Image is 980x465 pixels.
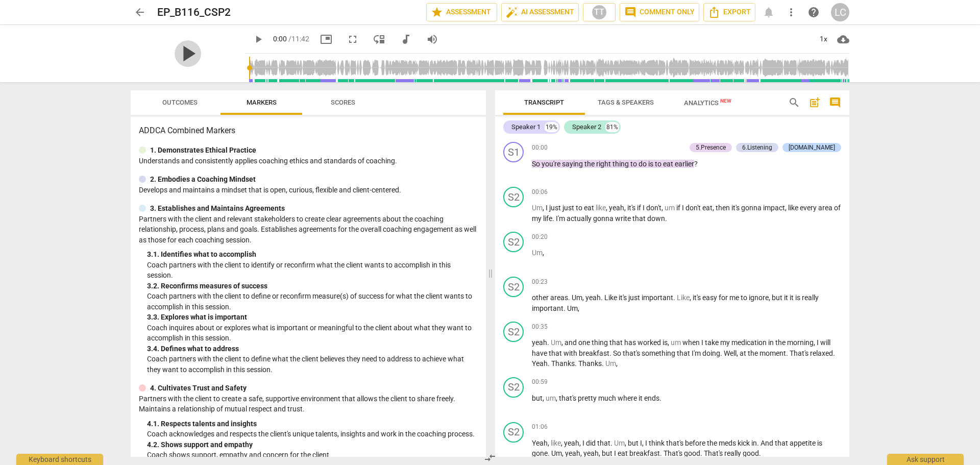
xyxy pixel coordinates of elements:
span: I [640,439,642,447]
span: Tags & Speakers [598,99,654,106]
a: Help [804,3,823,21]
span: is [648,160,655,168]
span: to [741,293,749,302]
span: . [757,439,761,447]
span: fullscreen [347,33,359,45]
span: just [628,293,642,302]
span: the [748,349,759,357]
div: [DOMAIN_NAME] [789,143,835,152]
span: Yeah [532,439,548,447]
span: I [546,204,549,212]
div: 4. 2. Shows support and empathy [147,439,478,450]
span: breakfast [579,349,609,357]
span: . [552,214,556,223]
span: Filler word [605,359,616,368]
span: important [532,304,563,312]
span: , [642,439,645,447]
span: you're [542,160,562,168]
span: other [532,293,550,302]
span: help [807,6,820,18]
span: . [660,449,664,457]
span: gonna [593,214,615,223]
span: will [820,338,830,347]
span: easy [702,293,719,302]
span: 01:06 [532,423,548,431]
span: saying [562,160,584,168]
span: . [665,214,667,223]
span: Um [551,449,562,457]
p: 3. Establishes and Maintains Agreements [150,203,285,214]
span: So [613,349,623,357]
span: yeah [583,449,599,457]
span: it's [693,293,702,302]
button: LC [831,3,849,21]
span: , [543,394,546,402]
p: 1. Demonstrates Ethical Practice [150,145,256,156]
button: Picture in picture [317,30,335,48]
span: write [615,214,632,223]
span: Yeah [532,359,548,368]
button: View player as separate pane [370,30,388,48]
p: Coach partners with the client to identify or reconfirm what the client wants to accomplish in th... [147,260,478,281]
span: if [637,204,643,212]
span: , [769,293,772,302]
span: do [639,160,648,168]
span: that [549,349,563,357]
span: actually [567,214,593,223]
span: Assessment [431,6,493,18]
span: Thanks [551,359,575,368]
span: star [431,6,443,18]
span: Markers [247,99,277,106]
span: , [690,293,693,302]
button: Search [786,94,802,111]
span: New [720,98,731,104]
span: impact [763,204,785,212]
span: play_arrow [252,33,264,45]
span: , [599,449,602,457]
span: it [784,293,790,302]
div: 3. 1. Identifies what to accomplish [147,249,478,260]
span: , [606,204,609,212]
span: good [743,449,759,457]
span: . [673,293,677,302]
span: I [701,338,705,347]
span: meds [719,439,738,447]
span: did [586,439,597,447]
span: before [685,439,707,447]
span: . [759,449,761,457]
div: Change speaker [503,277,524,297]
span: , [562,449,565,457]
div: 1x [814,31,833,47]
span: areas [550,293,568,302]
span: like [788,204,800,212]
span: yeah [609,204,624,212]
div: 19% [545,122,558,132]
span: something [642,349,677,357]
p: Coach acknowledges and respects the client's unique talents, insights and work in the coaching pr... [147,429,478,439]
span: yeah [565,449,580,457]
span: appetite [790,439,817,447]
span: just [549,204,562,212]
span: that [632,214,647,223]
span: I [817,338,820,347]
span: Like [604,293,619,302]
span: pretty [578,394,598,402]
div: TT [592,5,607,20]
span: 00:23 [532,278,548,286]
span: , [543,249,544,257]
p: Coach inquires about or explores what is important or meaningful to the client about what they wa... [147,323,478,344]
span: just [562,204,576,212]
span: , [785,204,788,212]
span: in [751,439,757,447]
span: Filler word [596,204,606,212]
span: I [582,439,586,447]
span: Well [724,349,737,357]
p: 4. Cultivates Trust and Safety [150,383,247,394]
span: audiotrack [400,33,412,45]
span: . [659,394,661,402]
span: That's [704,449,724,457]
span: comment [624,6,636,18]
span: volume_up [426,33,438,45]
span: to [655,160,663,168]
